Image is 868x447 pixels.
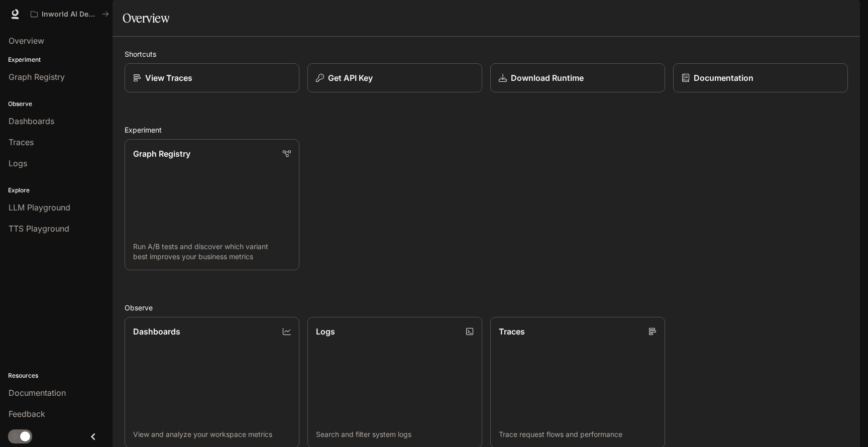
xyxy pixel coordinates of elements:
h2: Observe [125,302,848,313]
h2: Shortcuts [125,49,848,59]
a: Graph RegistryRun A/B tests and discover which variant best improves your business metrics [125,139,299,270]
p: Logs [316,325,335,338]
p: Get API Key [328,72,373,84]
p: View and analyze your workspace metrics [133,429,291,439]
p: Download Runtime [511,72,584,84]
p: Inworld AI Demos [42,10,98,19]
a: View Traces [125,63,299,92]
p: Traces [499,325,525,338]
button: All workspaces [26,4,114,24]
p: View Traces [145,72,192,84]
a: Download Runtime [490,63,665,92]
button: Get API Key [307,63,482,92]
p: Documentation [694,72,753,84]
a: Documentation [673,63,848,92]
h1: Overview [123,8,169,28]
p: Dashboards [133,325,180,338]
p: Graph Registry [133,148,190,160]
p: Run A/B tests and discover which variant best improves your business metrics [133,242,291,262]
h2: Experiment [125,125,848,135]
p: Trace request flows and performance [499,429,657,439]
p: Search and filter system logs [316,429,474,439]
